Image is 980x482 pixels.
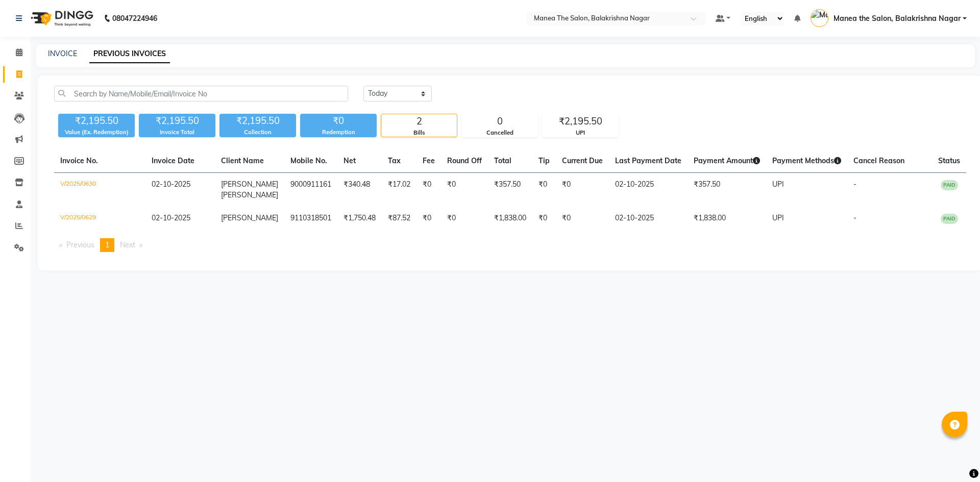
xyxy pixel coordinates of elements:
span: Net [344,156,356,165]
div: UPI [543,129,618,137]
div: ₹2,195.50 [219,114,296,128]
td: ₹1,838.00 [488,207,532,230]
span: [PERSON_NAME] [221,180,278,189]
span: Previous [66,240,94,249]
span: Last Payment Date [615,156,681,165]
span: PAID [941,180,958,190]
div: Bills [381,129,457,137]
span: Invoice Date [152,156,194,165]
td: ₹1,838.00 [688,207,766,230]
input: Search by Name/Mobile/Email/Invoice No [54,86,348,102]
span: Status [938,156,960,165]
td: ₹17.02 [382,173,416,207]
div: Redemption [300,128,377,137]
span: 1 [105,240,109,249]
div: Value (Ex. Redemption) [58,128,135,137]
td: V/2025/0629 [54,207,145,230]
td: ₹0 [441,173,488,207]
span: Mobile No. [290,156,327,165]
span: Current Due [562,156,603,165]
td: ₹357.50 [688,173,766,207]
span: Next [120,240,135,249]
span: UPI [772,213,784,222]
div: ₹2,195.50 [543,114,618,129]
a: PREVIOUS INVOICES [89,45,170,63]
td: ₹0 [441,207,488,230]
td: ₹340.48 [337,173,382,207]
a: INVOICE [48,49,77,58]
td: ₹357.50 [488,173,532,207]
span: 02-10-2025 [152,180,190,189]
td: ₹0 [416,207,441,230]
span: Tip [538,156,550,165]
td: 02-10-2025 [609,173,688,207]
span: UPI [772,180,784,189]
td: ₹0 [532,173,556,207]
td: ₹0 [556,207,609,230]
span: Invoice No. [60,156,98,165]
td: ₹0 [556,173,609,207]
iframe: chat widget [937,441,970,472]
span: [PERSON_NAME] [221,213,278,222]
span: Total [494,156,511,165]
div: 0 [462,114,537,129]
span: [PERSON_NAME] [221,190,278,199]
span: Client Name [221,156,264,165]
span: Fee [423,156,435,165]
div: ₹2,195.50 [139,114,215,128]
span: 02-10-2025 [152,213,190,222]
img: logo [26,4,96,33]
img: Manea the Salon, Balakrishna Nagar [811,9,828,27]
td: 9000911161 [284,173,337,207]
span: Manea the Salon, Balakrishna Nagar [834,13,961,24]
div: Cancelled [462,129,537,137]
span: - [853,213,856,222]
div: Collection [219,128,296,137]
nav: Pagination [54,238,966,252]
span: Payment Methods [772,156,841,165]
td: V/2025/0630 [54,173,145,207]
b: 08047224946 [112,4,157,33]
span: PAID [941,214,958,224]
td: ₹0 [532,207,556,230]
div: Invoice Total [139,128,215,137]
div: ₹0 [300,114,377,128]
span: Tax [388,156,401,165]
span: - [853,180,856,189]
td: ₹1,750.48 [337,207,382,230]
span: Round Off [447,156,482,165]
td: ₹87.52 [382,207,416,230]
div: 2 [381,114,457,129]
td: 9110318501 [284,207,337,230]
span: Cancel Reason [853,156,904,165]
span: Payment Amount [694,156,760,165]
td: ₹0 [416,173,441,207]
div: ₹2,195.50 [58,114,135,128]
td: 02-10-2025 [609,207,688,230]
